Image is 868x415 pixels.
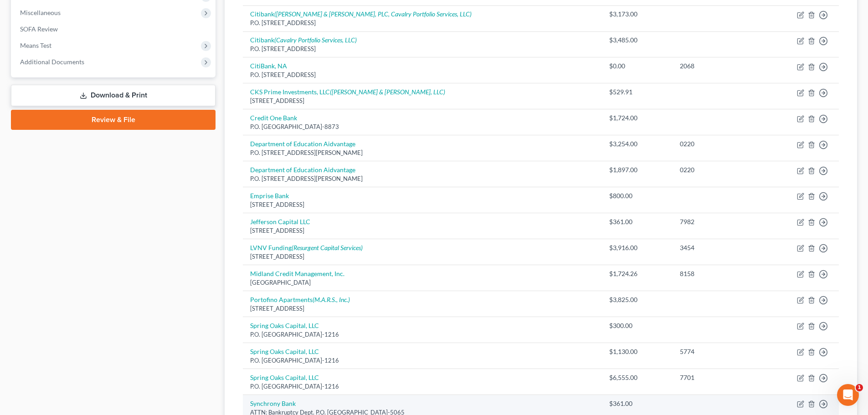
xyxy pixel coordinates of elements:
[680,165,757,174] div: 0220
[274,10,472,18] i: ([PERSON_NAME] & [PERSON_NAME], PLC, Cavalry Portfolio Services, LLC)
[250,149,595,157] div: P.O. [STREET_ADDRESS][PERSON_NAME]
[609,36,665,45] div: $3,485.00
[250,123,595,131] div: P.O. [GEOGRAPHIC_DATA]-8873
[250,348,319,355] a: Spring Oaks Capital, LLC
[680,243,757,252] div: 3454
[250,322,319,329] a: Spring Oaks Capital, LLC
[680,373,757,382] div: 7701
[250,304,595,313] div: [STREET_ADDRESS]
[250,270,344,277] a: Midland Credit Management, Inc.
[250,36,357,44] a: Citibank(Cavalry Portfolio Services, LLC)
[680,139,757,149] div: 0220
[292,244,363,251] i: (Resurgent Capital Services)
[680,347,757,356] div: 5774
[20,25,58,33] span: SOFA Review
[680,217,757,226] div: 7982
[609,347,665,356] div: $1,130.00
[609,321,665,330] div: $300.00
[330,88,445,96] i: ([PERSON_NAME] & [PERSON_NAME], LLC)
[609,295,665,304] div: $3,825.00
[250,97,595,105] div: [STREET_ADDRESS]
[250,192,289,200] a: Emprise Bank
[250,244,363,251] a: LVNV Funding(Resurgent Capital Services)
[609,243,665,252] div: $3,916.00
[250,166,355,174] a: Department of Education Aidvantage
[20,9,61,16] span: Miscellaneous
[250,218,310,225] a: Jefferson Capital LLC
[250,174,595,183] div: P.O. [STREET_ADDRESS][PERSON_NAME]
[250,140,355,148] a: Department of Education Aidvantage
[250,278,595,287] div: [GEOGRAPHIC_DATA]
[609,217,665,226] div: $361.00
[609,113,665,123] div: $1,724.00
[250,374,319,381] a: Spring Oaks Capital, LLC
[609,61,665,71] div: $0.00
[609,165,665,174] div: $1,897.00
[313,296,350,303] i: (M.A.R.S., Inc.)
[250,330,595,339] div: P.O. [GEOGRAPHIC_DATA]-1216
[250,88,445,96] a: CKS Prime Investments, LLC([PERSON_NAME] & [PERSON_NAME], LLC)
[13,21,216,37] a: SOFA Review
[11,110,216,130] a: Review & File
[250,19,595,27] div: P.O. [STREET_ADDRESS]
[609,139,665,149] div: $3,254.00
[20,58,84,66] span: Additional Documents
[609,399,665,408] div: $361.00
[250,71,595,79] div: P.O. [STREET_ADDRESS]
[609,87,665,97] div: $529.91
[609,269,665,278] div: $1,724.26
[250,296,350,303] a: Portofino Apartments(M.A.R.S., Inc.)
[837,384,859,406] iframe: Intercom live chat
[250,62,287,70] a: CitiBank, NA
[609,10,665,19] div: $3,173.00
[250,252,595,261] div: [STREET_ADDRESS]
[250,400,296,407] a: Synchrony Bank
[250,10,472,18] a: Citibank([PERSON_NAME] & [PERSON_NAME], PLC, Cavalry Portfolio Services, LLC)
[250,114,297,122] a: Credit One Bank
[250,45,595,53] div: P.O. [STREET_ADDRESS]
[274,36,357,44] i: (Cavalry Portfolio Services, LLC)
[250,382,595,391] div: P.O. [GEOGRAPHIC_DATA]-1216
[609,191,665,200] div: $800.00
[609,373,665,382] div: $6,555.00
[250,226,595,235] div: [STREET_ADDRESS]
[856,384,863,391] span: 1
[680,269,757,278] div: 8158
[680,61,757,71] div: 2068
[250,356,595,365] div: P.O. [GEOGRAPHIC_DATA]-1216
[11,85,216,106] a: Download & Print
[20,41,51,49] span: Means Test
[250,200,595,209] div: [STREET_ADDRESS]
